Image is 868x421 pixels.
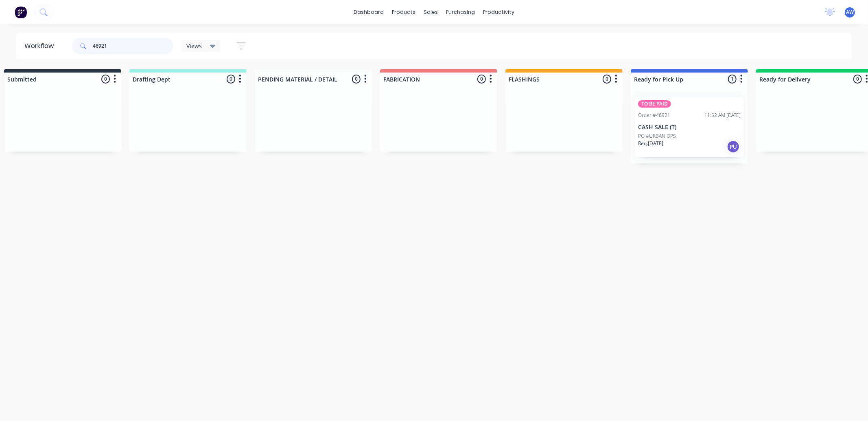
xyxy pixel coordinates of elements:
div: Workflow [24,41,58,51]
p: Req. [DATE] [638,140,663,147]
img: Factory [15,6,27,18]
a: dashboard [350,6,388,18]
div: TO BE PAIDOrder #4692111:52 AM [DATE]CASH SALE (T)PO #URBAN OPSReq.[DATE]PU [635,97,744,157]
p: CASH SALE (T) [638,124,741,131]
div: purchasing [442,6,479,18]
span: Views [186,42,202,50]
p: PO #URBAN OPS [638,132,676,140]
div: sales [420,6,442,18]
div: products [388,6,420,18]
div: Order #46921 [638,112,670,119]
div: PU [727,140,740,153]
div: productivity [479,6,518,18]
input: Search for orders... [93,38,173,54]
span: AW [846,9,854,16]
div: 11:52 AM [DATE] [704,112,741,119]
div: TO BE PAID [638,100,671,108]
